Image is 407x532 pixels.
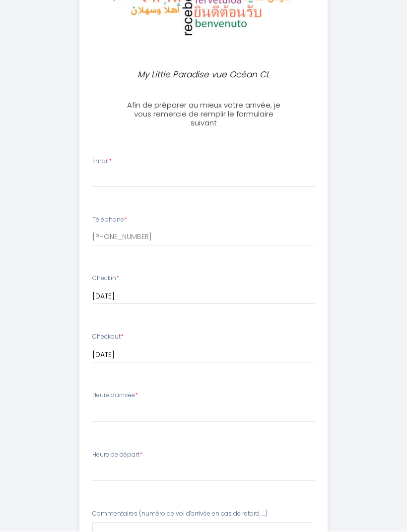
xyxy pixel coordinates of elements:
[92,510,268,519] label: Commentaires (numéro de vol d'arrivée en cas de retard, ...)
[92,216,127,225] label: Téléphone
[92,157,112,167] label: Email
[92,333,124,342] label: Checkout
[92,274,119,284] label: Checkin
[92,391,138,401] label: Heure d'arrivée
[123,101,283,128] h3: Afin de préparer au mieux votre arrivée, je vous remercie de remplir le formulaire suivant
[128,68,279,82] p: My Little Paradise vue Océan CL
[92,451,142,460] label: Heure de départ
